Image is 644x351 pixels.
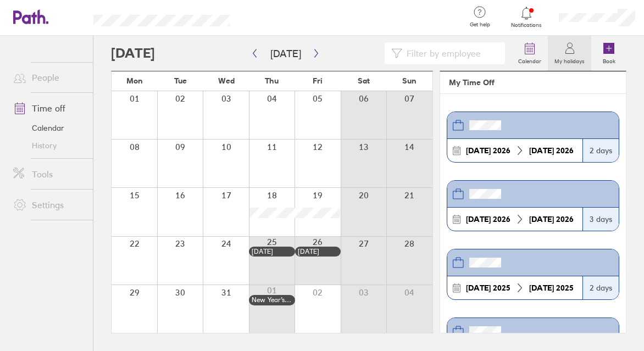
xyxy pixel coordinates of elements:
[4,137,93,154] a: History
[596,55,622,65] label: Book
[462,283,515,292] div: 2025
[525,215,578,224] div: 2026
[402,43,498,64] input: Filter by employee
[447,249,619,300] a: [DATE] 2025[DATE] 20252 days
[462,215,515,224] div: 2026
[512,36,548,71] a: Calendar
[262,44,310,63] button: [DATE]
[313,76,323,85] span: Fri
[265,76,279,85] span: Thu
[525,146,578,155] div: 2026
[447,180,619,231] a: [DATE] 2026[DATE] 20263 days
[548,36,591,71] a: My holidays
[525,283,578,292] div: 2025
[358,76,370,85] span: Sat
[4,119,93,137] a: Calendar
[462,21,498,28] span: Get help
[252,296,292,304] div: New Year’s Day
[466,283,491,293] strong: [DATE]
[402,76,417,85] span: Sun
[440,71,626,94] header: My Time Off
[582,139,619,162] div: 2 days
[548,55,591,65] label: My holidays
[447,112,619,163] a: [DATE] 2026[DATE] 20262 days
[466,146,491,155] strong: [DATE]
[4,97,93,119] a: Time off
[529,283,554,293] strong: [DATE]
[4,194,93,216] a: Settings
[4,66,93,88] a: People
[462,146,515,155] div: 2026
[218,76,235,85] span: Wed
[174,76,187,85] span: Tue
[298,248,338,255] div: [DATE]
[529,146,554,155] strong: [DATE]
[529,214,554,224] strong: [DATE]
[591,36,626,71] a: Book
[466,214,491,224] strong: [DATE]
[582,276,619,299] div: 2 days
[252,248,292,255] div: [DATE]
[4,163,93,185] a: Tools
[509,22,545,29] span: Notifications
[512,55,548,65] label: Calendar
[126,76,143,85] span: Mon
[509,5,545,29] a: Notifications
[582,208,619,231] div: 3 days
